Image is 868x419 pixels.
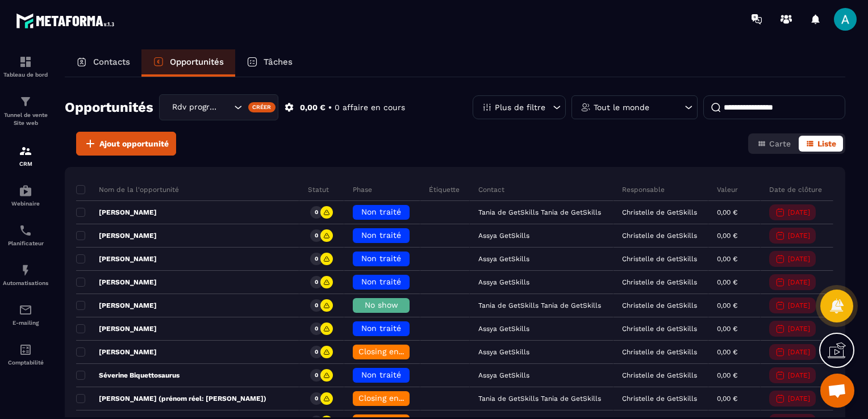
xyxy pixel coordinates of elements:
p: Contact [478,185,504,194]
p: 0 [315,325,318,333]
a: schedulerschedulerPlanificateur [3,215,48,255]
p: Statut [308,185,329,194]
span: Rdv programmé [169,101,220,114]
p: 0 [315,371,318,379]
p: Étiquette [429,185,460,194]
p: [PERSON_NAME] (prénom réel: [PERSON_NAME]) [76,394,266,403]
p: Phase [353,185,372,194]
p: [PERSON_NAME] [76,208,157,217]
p: [DATE] [788,301,810,309]
p: [DATE] [788,395,810,403]
span: Closing en cours [358,393,423,403]
p: [DATE] [788,232,810,240]
a: Opportunités [141,49,235,77]
p: [PERSON_NAME] [76,347,157,357]
p: 0,00 € [717,208,737,216]
img: email [19,303,32,317]
p: 0,00 € [717,371,737,379]
span: Non traité [361,254,401,263]
p: 0,00 € [300,102,325,113]
span: Non traité [361,370,401,379]
p: 0,00 € [717,232,737,240]
p: Plus de filtre [495,103,545,111]
p: Séverine Biquettosaurus [76,371,180,380]
p: CRM [3,161,48,167]
p: 0,00 € [717,301,737,309]
a: formationformationTableau de bord [3,47,48,86]
p: Christelle de GetSkills [622,395,697,403]
p: Christelle de GetSkills [622,278,697,286]
span: Liste [817,139,836,148]
p: [PERSON_NAME] [76,254,157,263]
p: Tunnel de vente Site web [3,111,48,127]
span: Ajout opportunité [99,138,169,149]
img: scheduler [19,224,32,237]
p: Opportunités [170,57,224,67]
a: emailemailE-mailing [3,295,48,334]
p: 0 [315,232,318,240]
p: 0 [315,395,318,403]
p: Tableau de bord [3,72,48,78]
p: [PERSON_NAME] [76,278,157,287]
span: Non traité [361,277,401,286]
p: [PERSON_NAME] [76,231,157,240]
p: Christelle de GetSkills [622,255,697,263]
p: Contacts [93,57,130,67]
div: Search for option [159,94,278,120]
p: Tâches [264,57,293,67]
span: Non traité [361,324,401,333]
p: [DATE] [788,208,810,216]
p: Tout le monde [594,103,649,111]
span: Closing en cours [358,347,423,356]
p: E-mailing [3,320,48,326]
p: Date de clôture [769,185,822,194]
p: Nom de la l'opportunité [76,185,179,194]
p: 0 affaire en cours [335,102,405,113]
p: 0 [315,348,318,356]
img: logo [16,10,118,31]
p: Webinaire [3,200,48,207]
p: 0 [315,278,318,286]
p: [DATE] [788,348,810,356]
p: [PERSON_NAME] [76,301,157,310]
p: Christelle de GetSkills [622,325,697,333]
p: [PERSON_NAME] [76,324,157,333]
img: formation [19,144,32,158]
p: Planificateur [3,240,48,246]
a: automationsautomationsWebinaire [3,175,48,215]
span: Non traité [361,231,401,240]
p: Christelle de GetSkills [622,371,697,379]
p: [DATE] [788,278,810,286]
p: [DATE] [788,255,810,263]
input: Search for option [220,101,231,114]
button: Ajout opportunité [76,132,176,156]
button: Carte [750,136,798,152]
a: automationsautomationsAutomatisations [3,255,48,295]
p: 0 [315,255,318,263]
p: 0,00 € [717,278,737,286]
p: [DATE] [788,325,810,333]
p: Christelle de GetSkills [622,348,697,356]
a: Tâches [235,49,304,77]
button: Liste [799,136,843,152]
div: Créer [248,102,276,112]
a: Contacts [65,49,141,77]
img: accountant [19,343,32,357]
p: Valeur [717,185,738,194]
span: Carte [769,139,791,148]
p: Responsable [622,185,665,194]
p: Automatisations [3,280,48,286]
p: [DATE] [788,371,810,379]
a: formationformationTunnel de vente Site web [3,86,48,136]
span: Non traité [361,207,401,216]
a: accountantaccountantComptabilité [3,334,48,374]
img: formation [19,95,32,108]
img: automations [19,263,32,277]
h2: Opportunités [65,96,153,119]
img: automations [19,184,32,198]
p: • [328,102,332,113]
p: 0 [315,301,318,309]
p: 0,00 € [717,255,737,263]
a: formationformationCRM [3,136,48,175]
p: Christelle de GetSkills [622,232,697,240]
